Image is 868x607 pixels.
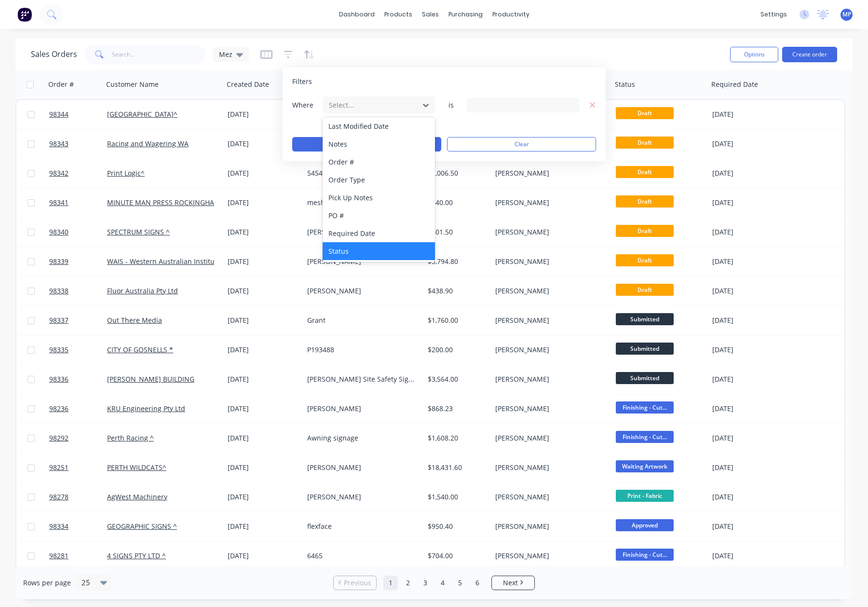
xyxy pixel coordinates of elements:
[107,227,170,236] a: SPECTRUM SIGNS ^
[495,227,602,237] div: [PERSON_NAME]
[49,227,68,237] span: 98340
[49,483,107,511] a: 98278
[49,286,68,296] span: 98338
[712,139,789,149] div: [DATE]
[428,522,485,531] div: $950.40
[49,394,107,423] a: 98236
[228,522,299,531] div: [DATE]
[615,80,635,89] div: Status
[228,110,299,119] div: [DATE]
[49,365,107,394] a: 98336
[712,492,789,502] div: [DATE]
[616,137,674,149] span: Draft
[107,463,166,472] a: PERTH WILDCATS^
[492,578,534,588] a: Next page
[228,433,299,443] div: [DATE]
[107,316,162,325] a: Out There Media
[112,45,206,64] input: Search...
[616,343,674,355] span: Submitted
[616,254,674,266] span: Draft
[495,345,602,355] div: [PERSON_NAME]
[712,110,789,119] div: [DATE]
[107,374,194,384] a: [PERSON_NAME] BUILDING
[756,7,792,22] div: settings
[616,460,674,472] span: Waiting Artwork
[428,198,485,207] div: $440.00
[49,463,68,472] span: 98251
[323,171,435,189] div: Order Type
[323,242,435,260] div: Status
[107,168,145,178] a: Print Logic^
[616,284,674,296] span: Draft
[23,578,71,588] span: Rows per page
[307,463,414,472] div: [PERSON_NAME]
[307,198,414,207] div: mesh
[712,551,789,561] div: [DATE]
[782,47,837,62] button: Create order
[428,168,485,178] div: $1,006.50
[307,551,414,561] div: 6465
[730,47,778,62] button: Options
[428,404,485,414] div: $868.23
[616,431,674,443] span: Finishing - Cut...
[712,345,789,355] div: [DATE]
[49,129,107,158] a: 98343
[49,316,68,325] span: 98337
[228,316,299,325] div: [DATE]
[49,433,68,443] span: 98292
[428,316,485,325] div: $1,760.00
[307,286,414,296] div: [PERSON_NAME]
[495,551,602,561] div: [PERSON_NAME]
[49,492,68,502] span: 98278
[712,286,789,296] div: [DATE]
[329,576,539,590] ul: Pagination
[107,433,154,442] a: Perth Racing ^
[616,225,674,237] span: Draft
[307,168,414,178] div: 54547
[107,551,166,560] a: 4 SIGNS PTY LTD ^
[616,195,674,207] span: Draft
[107,492,167,501] a: AgWest Machinery
[48,80,74,89] div: Order #
[712,198,789,207] div: [DATE]
[31,50,77,59] h1: Sales Orders
[323,153,435,171] div: Order #
[495,433,602,443] div: [PERSON_NAME]
[616,372,674,384] span: Submitted
[495,522,602,531] div: [PERSON_NAME]
[495,463,602,472] div: [PERSON_NAME]
[107,522,177,531] a: GEOGRAPHIC SIGNS ^
[107,110,177,119] a: [GEOGRAPHIC_DATA]^
[49,159,107,188] a: 98342
[49,247,107,276] a: 98339
[292,100,321,110] span: Where
[417,7,444,22] div: sales
[495,492,602,502] div: [PERSON_NAME]
[49,335,107,364] a: 98335
[228,345,299,355] div: [DATE]
[323,135,435,153] div: Notes
[228,551,299,561] div: [DATE]
[307,433,414,443] div: Awning signage
[307,316,414,325] div: Grant
[49,541,107,570] a: 98281
[428,345,485,355] div: $200.00
[711,80,758,89] div: Required Date
[453,576,467,590] a: Page 5
[292,137,441,152] button: Apply
[495,257,602,266] div: [PERSON_NAME]
[49,551,68,561] span: 98281
[107,257,248,266] a: WAIS - Western Australian Institute of Sport
[49,257,68,266] span: 98339
[49,522,68,531] span: 98334
[488,7,534,22] div: productivity
[380,7,417,22] div: products
[712,316,789,325] div: [DATE]
[418,576,433,590] a: Page 3
[842,10,851,19] span: MP
[441,100,461,110] span: is
[428,286,485,296] div: $438.90
[495,168,602,178] div: [PERSON_NAME]
[344,578,371,588] span: Previous
[228,492,299,502] div: [DATE]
